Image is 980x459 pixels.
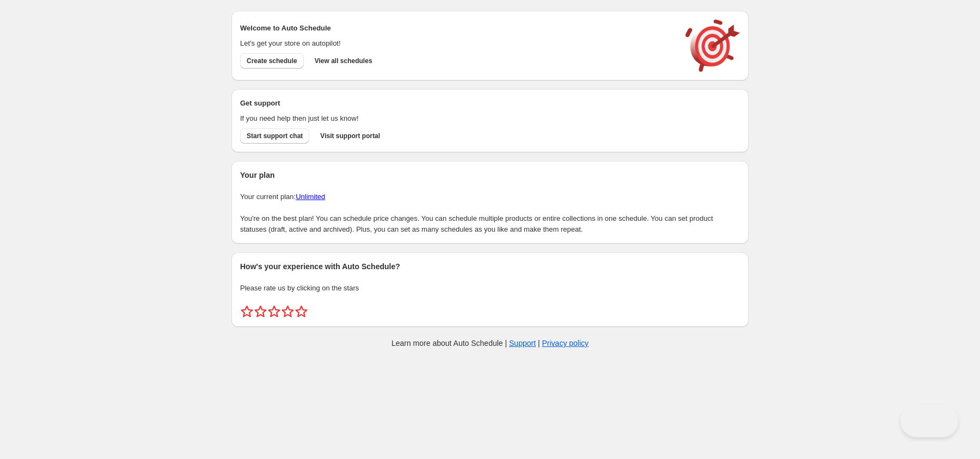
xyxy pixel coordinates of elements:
p: Let's get your store on autopilot! [240,38,675,49]
h2: Get support [240,98,675,109]
p: Your current plan: [240,191,740,202]
p: If you need help then just let us know! [240,113,675,124]
button: View all schedules [308,53,379,69]
p: Learn more about Auto Schedule | | [391,338,589,349]
h2: How's your experience with Auto Schedule? [240,261,740,272]
span: View all schedules [315,57,372,65]
a: Support [509,339,536,348]
a: Privacy policy [542,339,589,348]
a: Unlimited [296,193,325,201]
h2: Welcome to Auto Schedule [240,23,675,34]
span: Visit support portal [320,132,380,140]
h2: Your plan [240,170,740,181]
a: Start support chat [240,128,309,144]
p: You're on the best plan! You can schedule price changes. You can schedule multiple products or en... [240,213,740,235]
span: Start support chat [247,132,303,140]
button: Create schedule [240,53,304,69]
a: Visit support portal [314,128,387,144]
iframe: Help Scout Beacon - Open [901,405,958,437]
span: Create schedule [247,57,297,65]
p: Please rate us by clicking on the stars [240,283,740,294]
